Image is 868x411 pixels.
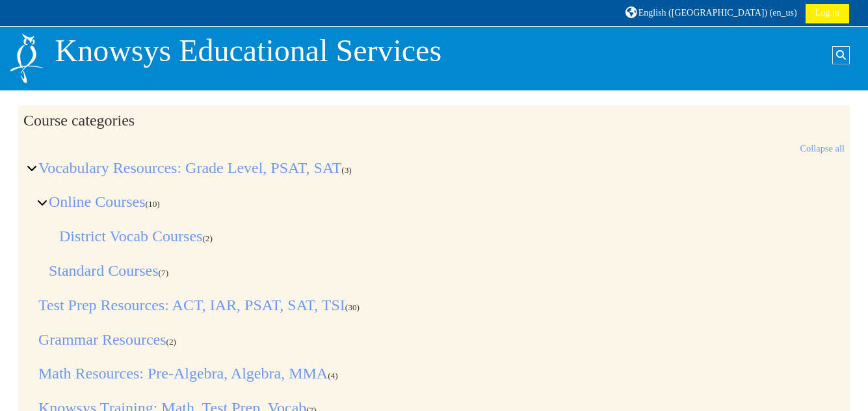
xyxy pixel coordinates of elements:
[345,302,360,312] span: Number of courses
[166,337,177,347] span: Number of courses
[806,4,849,23] a: Log in
[49,262,159,279] a: Standard Courses
[8,32,45,85] img: Logo
[638,8,797,18] span: English ([GEOGRAPHIC_DATA]) ‎(en_us)‎
[38,159,341,176] a: Vocabulary Resources: Grade Level, PSAT, SAT
[49,193,146,210] a: Online Courses
[23,111,845,130] h2: Course categories
[59,228,202,245] a: District Vocab Courses
[55,32,442,70] p: Knowsys Educational Services
[800,143,845,153] a: Collapse all
[38,297,345,313] a: Test Prep Resources: ACT, IAR, PSAT, SAT, TSI
[328,371,338,380] span: Number of courses
[38,331,166,348] a: Grammar Resources
[202,233,213,243] span: Number of courses
[159,268,169,278] span: Number of courses
[146,199,160,209] span: Number of courses
[38,365,328,382] a: Math Resources: Pre-Algebra, Algebra, MMA
[8,52,45,62] a: Home
[341,165,352,175] span: Number of courses
[624,3,799,23] a: English ([GEOGRAPHIC_DATA]) ‎(en_us)‎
